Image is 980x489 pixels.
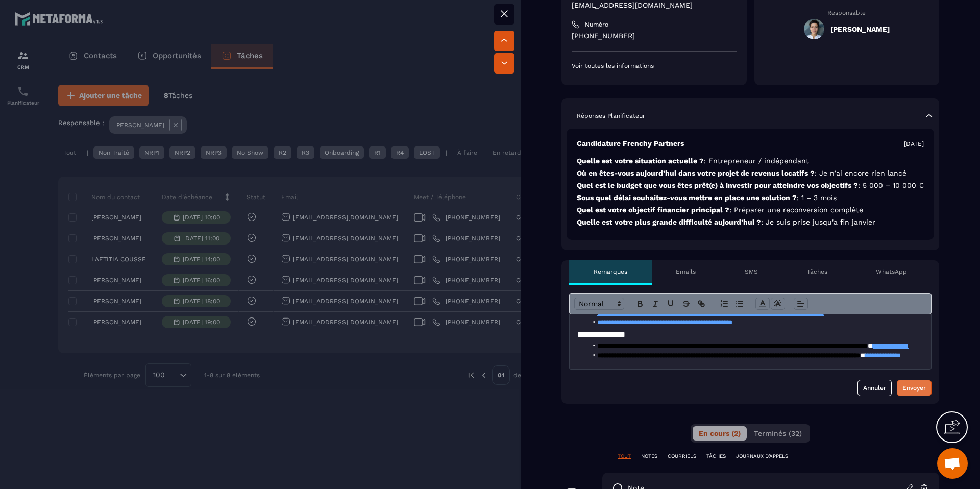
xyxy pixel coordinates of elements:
span: : 1 – 3 mois [797,193,837,202]
p: Emails [676,267,696,276]
span: : Je n’ai encore rien lancé [815,169,906,177]
div: Envoyer [902,383,926,393]
p: [PHONE_NUMBER] [572,31,737,41]
p: Numéro [585,20,608,29]
button: Terminés (32) [748,426,808,441]
p: JOURNAUX D'APPELS [736,453,788,460]
p: Quelle est votre plus grande difficulté aujourd’hui ? [577,217,924,227]
p: Réponses Planificateur [577,112,645,120]
p: [DATE] [904,140,924,148]
p: [EMAIL_ADDRESS][DOMAIN_NAME] [572,1,737,10]
p: Sous quel délai souhaitez-vous mettre en place une solution ? [577,193,924,203]
h5: [PERSON_NAME] [830,25,890,33]
p: SMS [745,267,758,276]
span: Terminés (32) [754,429,802,437]
span: : Préparer une reconversion complète [729,206,863,214]
p: Voir toutes les informations [572,62,737,70]
p: Remarques [594,267,627,276]
p: WhatsApp [876,267,907,276]
span: : Entrepreneur / indépendant [704,157,809,165]
button: Envoyer [897,380,932,396]
p: TOUT [618,453,631,460]
span: En cours (2) [699,429,741,437]
p: Quel est votre objectif financier principal ? [577,205,924,215]
p: Quel est le budget que vous êtes prêt(e) à investir pour atteindre vos objectifs ? [577,181,924,190]
div: Ouvrir le chat [937,448,968,479]
p: NOTES [641,453,657,460]
p: Quelle est votre situation actuelle ? [577,156,924,166]
p: Tâches [807,267,827,276]
button: Annuler [857,380,892,396]
p: Candidature Frenchy Partners [577,139,684,149]
p: TÂCHES [706,453,726,460]
span: : Je suis prise jusqu'a fin janvier [761,218,875,226]
p: Où en êtes-vous aujourd’hui dans votre projet de revenus locatifs ? [577,168,924,178]
span: : 5 000 – 10 000 € [858,181,924,189]
button: En cours (2) [693,426,747,441]
p: COURRIELS [668,453,696,460]
p: Responsable [765,9,929,16]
